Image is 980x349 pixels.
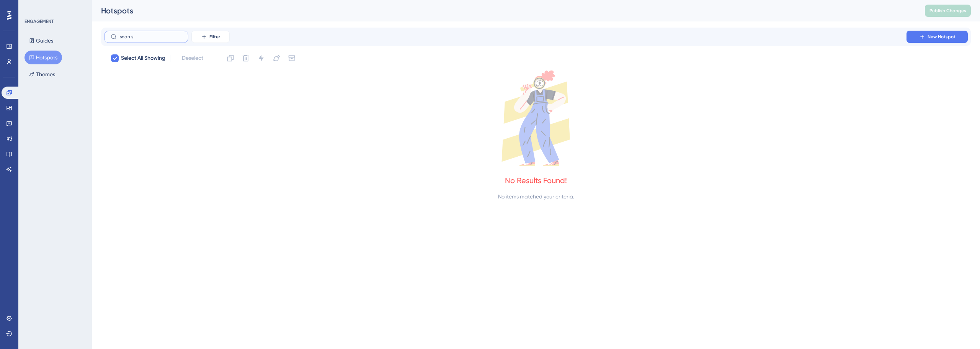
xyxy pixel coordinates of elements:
span: Deselect [182,54,203,63]
button: Hotspots [24,51,62,64]
input: Search [120,34,182,39]
span: Filter [209,34,220,40]
button: Publish Changes [925,5,971,17]
div: No Results Found! [505,175,567,186]
span: Publish Changes [929,8,966,14]
button: Filter [191,31,230,43]
button: New Hotspot [906,31,968,43]
button: Guides [24,34,58,48]
div: ENGAGEMENT [24,18,54,25]
span: Select All Showing [121,54,165,63]
span: New Hotspot [928,34,955,40]
button: Themes [24,67,60,81]
button: Deselect [175,51,210,65]
div: Hotspots [101,5,906,16]
div: No items matched your criteria. [498,192,574,201]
